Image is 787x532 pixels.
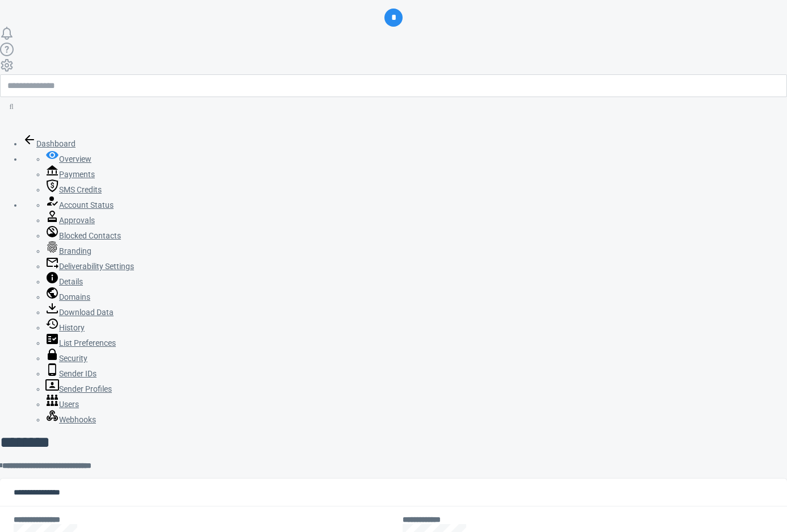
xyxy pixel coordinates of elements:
[45,292,90,301] a: Domains
[45,262,134,271] a: Deliverability Settings
[45,369,97,378] a: Sender IDs
[45,185,102,194] a: SMS Credits
[45,216,95,225] a: Approvals
[59,369,97,378] span: Sender IDs
[59,338,116,347] span: List Preferences
[45,384,112,393] a: Sender Profiles
[59,400,79,409] span: Users
[45,354,87,363] a: Security
[45,308,114,317] a: Download Data
[59,246,91,255] span: Branding
[59,262,134,271] span: Deliverability Settings
[59,185,102,194] span: SMS Credits
[45,246,91,255] a: Branding
[59,384,112,393] span: Sender Profiles
[59,308,114,317] span: Download Data
[45,200,114,210] a: Account Status
[45,400,79,409] a: Users
[59,170,95,179] span: Payments
[59,154,91,164] span: Overview
[59,292,90,301] span: Domains
[59,415,96,424] span: Webhooks
[45,231,121,240] a: Blocked Contacts
[59,323,85,332] span: History
[59,231,121,240] span: Blocked Contacts
[59,354,87,363] span: Security
[45,277,83,286] a: Details
[36,139,76,148] span: Dashboard
[45,170,95,179] a: Payments
[45,415,96,424] a: Webhooks
[59,200,114,210] span: Account Status
[45,323,85,332] a: History
[23,139,76,148] a: Dashboard
[45,154,91,164] a: Overview
[59,277,83,286] span: Details
[45,338,116,347] a: List Preferences
[59,216,95,225] span: Approvals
